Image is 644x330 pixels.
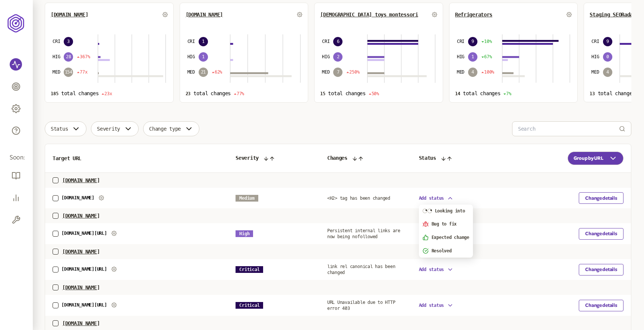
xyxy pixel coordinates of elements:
[435,208,465,214] span: Looking into
[432,221,457,227] span: Bug to fix
[419,196,444,201] span: Add status
[419,205,473,258] div: Add status
[432,248,452,253] span: Resolved
[10,153,23,162] span: Soon:
[419,195,454,202] button: Add status
[432,235,469,240] span: Expected change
